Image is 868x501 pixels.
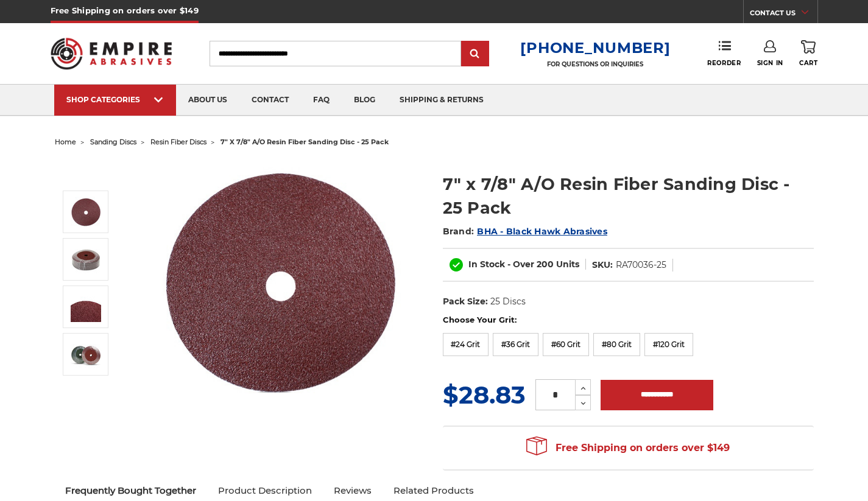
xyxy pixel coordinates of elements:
a: shipping & returns [387,85,496,116]
img: 7" x 7/8" A/O Resin Fiber Sanding Disc - 25 Pack [71,244,101,275]
span: Units [556,259,579,270]
a: Reorder [707,40,741,66]
img: 7" x 7/8" A/O Resin Fiber Sanding Disc - 25 Pack [71,292,101,322]
img: Empire Abrasives [51,30,172,77]
span: $28.83 [443,380,526,410]
h1: 7" x 7/8" A/O Resin Fiber Sanding Disc - 25 Pack [443,172,814,220]
a: faq [301,85,342,116]
label: Choose Your Grit: [443,314,814,326]
dd: 25 Discs [490,295,526,308]
span: In Stock [468,259,505,270]
a: [PHONE_NUMBER] [520,39,670,57]
a: home [55,138,76,146]
a: about us [176,85,239,116]
a: blog [342,85,387,116]
span: Sign In [757,59,783,67]
p: FOR QUESTIONS OR INQUIRIES [520,60,670,68]
span: Brand: [443,226,475,237]
img: 7 inch aluminum oxide resin fiber disc [159,159,403,403]
a: resin fiber discs [150,138,206,146]
span: - Over [507,259,534,270]
img: 7" x 7/8" A/O Resin Fiber Sanding Disc - 25 Pack [71,339,101,370]
span: Cart [799,59,817,67]
a: CONTACT US [750,6,817,23]
dt: SKU: [592,259,613,272]
span: Free Shipping on orders over $149 [526,436,730,460]
img: 7 inch aluminum oxide resin fiber disc [71,197,101,227]
a: contact [239,85,301,116]
a: Cart [799,40,817,67]
a: BHA - Black Hawk Abrasives [477,226,607,237]
div: SHOP CATEGORIES [66,95,164,104]
dd: RA70036-25 [616,259,666,272]
dt: Pack Size: [443,295,488,308]
span: 200 [537,259,554,270]
a: sanding discs [90,138,136,146]
span: 7" x 7/8" a/o resin fiber sanding disc - 25 pack [221,138,389,146]
span: Reorder [707,59,741,67]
